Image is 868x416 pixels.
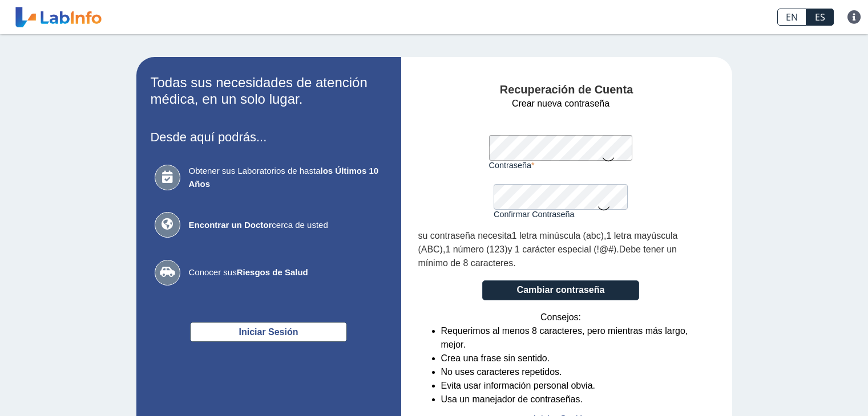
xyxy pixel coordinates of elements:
b: Encontrar un Doctor [189,220,272,230]
li: Requerimos al menos 8 caracteres, pero mientras más largo, mejor. [441,324,704,352]
label: Confirmar Contraseña [494,210,628,219]
h4: Recuperación de Cuenta [418,83,715,97]
span: su contraseña necesita [418,231,512,240]
span: Obtener sus Laboratorios de hasta [189,165,383,190]
li: Usa un manejador de contraseñas. [441,393,704,406]
h3: Desde aquí podrás... [151,130,387,144]
a: EN [777,9,806,26]
li: Crea una frase sin sentido. [441,352,704,365]
span: cerca de usted [189,219,383,232]
h2: Todas sus necesidades de atención médica, en un solo lugar. [151,75,387,108]
div: , , . . [418,229,704,270]
span: Consejos: [540,311,581,324]
b: Riesgos de Salud [237,267,308,277]
span: Conocer sus [189,266,383,279]
span: Crear nueva contraseña [512,97,609,111]
span: 1 letra minúscula (abc) [512,231,604,240]
li: No uses caracteres repetidos. [441,365,704,379]
b: los Últimos 10 Años [189,166,379,189]
span: y 1 carácter especial (!@#) [507,244,616,254]
a: ES [806,9,834,26]
span: 1 número (123) [445,244,507,254]
button: Cambiar contraseña [482,280,639,300]
li: Evita usar información personal obvia. [441,379,704,393]
label: Contraseña [489,161,633,170]
button: Iniciar Sesión [190,322,347,342]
